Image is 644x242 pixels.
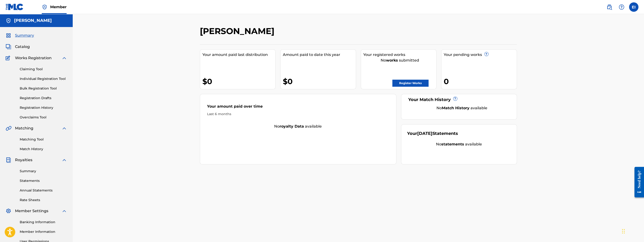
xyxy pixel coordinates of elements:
[20,105,67,110] a: Registration History
[619,4,624,10] img: help
[6,55,12,61] img: Works Registration
[485,52,488,56] span: ?
[6,208,11,214] img: Member Settings
[15,55,52,61] span: Works Registration
[407,97,511,103] div: Your Match History
[363,58,436,63] div: No submitted
[622,224,625,238] div: Перетащить
[15,208,48,214] span: Member Settings
[606,4,612,10] img: search
[61,125,67,131] img: expand
[20,220,67,225] a: Banking Information
[441,142,464,146] strong: statements
[6,44,11,50] img: Catalog
[6,157,11,163] img: Royalties
[442,106,470,110] strong: Match History
[621,219,644,242] iframe: Chat Widget
[283,76,356,87] div: $0
[15,157,32,163] span: Royalties
[20,198,67,203] a: Rate Sheets
[15,44,30,50] span: Catalog
[629,2,638,12] div: User Menu
[61,208,67,214] img: expand
[200,124,396,129] div: No available
[631,163,644,201] iframe: Resource Center
[20,67,67,72] a: Claiming Tool
[605,2,614,12] a: Public Search
[200,26,277,36] h2: [PERSON_NAME]
[20,96,67,101] a: Registration Drafts
[363,52,436,58] div: Your registered works
[20,169,67,174] a: Summary
[6,33,11,38] img: Summary
[6,125,11,131] img: Matching
[444,52,517,58] div: Your pending works
[20,115,67,120] a: Overclaims Tool
[20,188,67,193] a: Annual Statements
[20,178,67,183] a: Statements
[621,219,644,242] div: Виджет чата
[42,4,47,10] img: Top Rightsholder
[6,4,24,10] img: MLC Logo
[6,44,30,50] a: CatalogCatalog
[283,52,356,58] div: Amount paid to date this year
[392,80,428,87] a: Register Works
[417,131,432,136] span: [DATE]
[386,58,398,62] strong: works
[6,18,11,23] img: Accounts
[207,112,389,117] div: Last 6 months
[413,105,511,111] div: No available
[15,33,34,38] span: Summary
[407,141,511,147] div: No available
[617,2,626,12] div: Help
[202,52,275,58] div: Your amount paid last distribution
[280,124,304,129] strong: royalty data
[20,229,67,234] a: Member Information
[50,4,67,10] span: Member
[14,18,52,23] h5: Ergen Khamzaevich Isanov
[444,76,517,87] div: 0
[15,125,33,131] span: Matching
[61,55,67,61] img: expand
[20,147,67,152] a: Match History
[6,33,34,38] a: SummarySummary
[202,76,275,87] div: $0
[207,104,389,112] div: Your amount paid over time
[20,76,67,81] a: Individual Registration Tool
[407,130,458,137] div: Your Statements
[61,157,67,163] img: expand
[20,86,67,91] a: Bulk Registration Tool
[453,97,457,101] span: ?
[20,137,67,142] a: Matching Tool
